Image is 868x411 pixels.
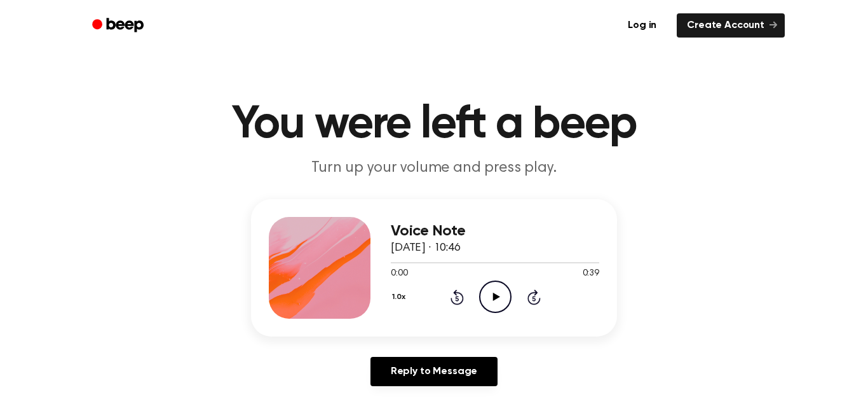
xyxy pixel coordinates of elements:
[83,13,155,38] a: Beep
[391,242,461,254] span: [DATE] · 10:46
[677,13,785,38] a: Create Account
[391,286,410,308] button: 1.0x
[370,357,498,386] a: Reply to Message
[391,267,407,281] span: 0:00
[615,11,669,40] a: Log in
[109,102,759,148] h1: You were left a beep
[190,158,678,179] p: Turn up your volume and press play.
[583,267,599,281] span: 0:39
[391,223,599,240] h3: Voice Note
